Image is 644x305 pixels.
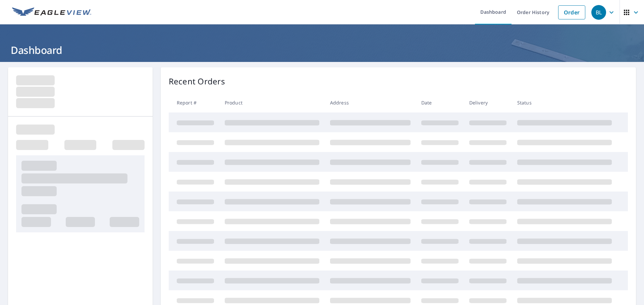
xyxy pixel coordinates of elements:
[464,93,512,112] th: Delivery
[325,93,416,112] th: Address
[591,5,606,20] div: BL
[8,43,636,57] h1: Dashboard
[558,5,585,19] a: Order
[219,93,325,112] th: Product
[169,75,225,87] p: Recent Orders
[416,93,464,112] th: Date
[512,93,617,112] th: Status
[169,93,219,112] th: Report #
[12,7,91,17] img: EV Logo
